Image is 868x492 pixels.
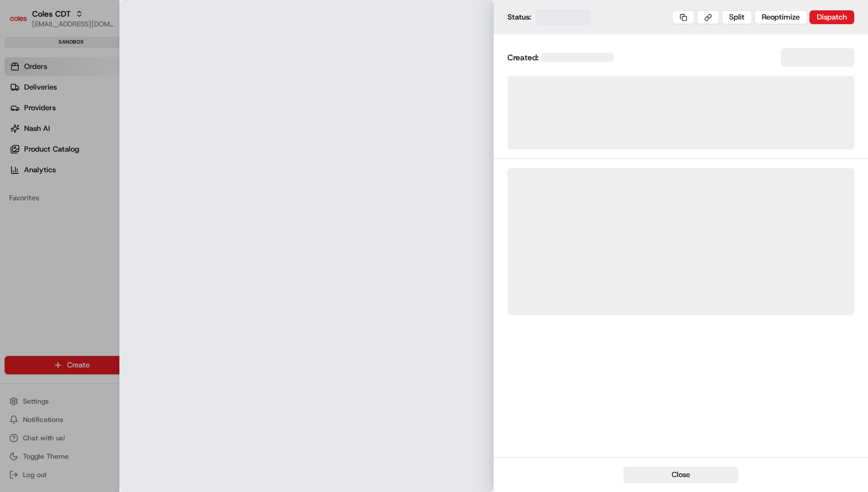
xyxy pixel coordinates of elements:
span: Created: [507,52,538,63]
button: Split [722,10,752,24]
button: Close [623,467,738,483]
button: Reoptimize [754,10,807,24]
button: Dispatch [809,10,854,24]
div: Status: [507,9,594,25]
